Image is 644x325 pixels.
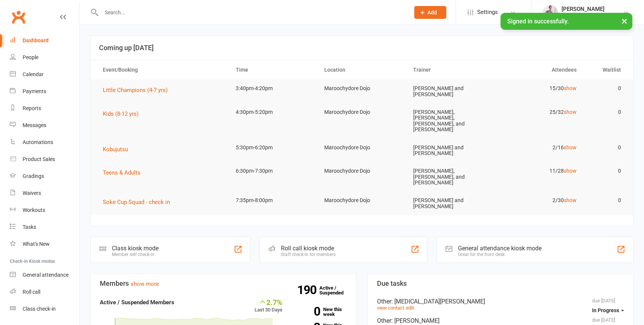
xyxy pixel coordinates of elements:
td: 5:30pm-6:20pm [229,139,317,156]
button: In Progress [592,304,624,317]
div: Last 30 Days [255,298,282,314]
td: 6:30pm-7:30pm [229,162,317,180]
div: Other [377,298,624,305]
a: Class kiosk mode [10,300,79,317]
div: Roll call [23,289,40,295]
a: Product Sales [10,151,79,168]
div: Calendar [23,71,44,77]
td: Maroochydore Dojo [317,103,406,121]
a: show [564,85,577,91]
div: Workouts [23,207,45,213]
td: Maroochydore Dojo [317,139,406,156]
div: Waivers [23,190,41,196]
a: 190Active / Suspended [319,280,353,301]
a: Calendar [10,66,79,83]
td: 2/16 [495,139,583,156]
div: Class check-in [23,306,56,312]
td: 15/30 [495,80,583,97]
td: [PERSON_NAME] and [PERSON_NAME] [406,139,495,162]
th: Attendees [495,60,583,80]
td: Maroochydore Dojo [317,192,406,209]
a: show [564,144,577,150]
a: Workouts [10,202,79,219]
a: Dashboard [10,32,79,49]
td: Maroochydore Dojo [317,80,406,97]
button: × [618,13,631,29]
span: Teens & Adults [103,169,140,176]
td: [PERSON_NAME] and [PERSON_NAME] [406,192,495,215]
div: What's New [23,241,50,247]
a: view contact [377,305,404,311]
td: [PERSON_NAME], [PERSON_NAME], [PERSON_NAME], and [PERSON_NAME] [406,103,495,139]
div: General attendance [23,272,69,278]
td: [PERSON_NAME] and [PERSON_NAME] [406,80,495,103]
th: Waitlist [583,60,628,80]
div: People [23,54,38,60]
strong: 0 [294,306,320,317]
td: 0 [583,103,628,121]
button: Add [414,6,446,19]
td: [PERSON_NAME], [PERSON_NAME], and [PERSON_NAME] [406,162,495,192]
span: Kobujutsu [103,146,128,153]
div: Gradings [23,173,44,179]
strong: 190 [297,284,319,296]
div: Messages [23,122,46,128]
button: Kobujutsu [103,145,133,154]
strong: Active / Suspended Members [100,299,174,306]
th: Location [317,60,406,80]
th: Event/Booking [96,60,229,80]
h3: Coming up [DATE] [99,44,625,52]
a: People [10,49,79,66]
div: Reports [23,105,41,111]
th: Trainer [406,60,495,80]
td: 4:30pm-5:20pm [229,103,317,121]
span: Add [427,9,437,15]
div: Payments [23,88,46,94]
a: 0New this week [294,307,347,317]
button: Little Champions (4-7 yrs) [103,86,173,95]
td: 7:35pm-8:00pm [229,192,317,209]
a: Reports [10,100,79,117]
a: Payments [10,83,79,100]
button: Soke Cup Squad - check in [103,198,175,207]
button: Kids (8-12 yrs) [103,109,144,118]
span: : [PERSON_NAME] [391,317,440,324]
a: What's New [10,236,79,253]
div: General attendance kiosk mode [458,245,542,252]
h3: Members [100,280,347,287]
td: 0 [583,192,628,209]
td: 0 [583,162,628,180]
a: show [564,109,577,115]
div: Class kiosk mode [112,245,159,252]
a: edit [406,305,414,311]
span: In Progress [592,307,619,313]
a: Waivers [10,185,79,202]
div: Sunshine Coast Karate [562,12,615,19]
div: Roll call kiosk mode [281,245,336,252]
td: Maroochydore Dojo [317,162,406,180]
span: Signed in successfully. [507,18,569,25]
td: 0 [583,139,628,156]
span: Little Champions (4-7 yrs) [103,87,168,94]
h3: Due tasks [377,280,624,287]
td: 2/30 [495,192,583,209]
a: Tasks [10,219,79,236]
a: Messages [10,117,79,134]
span: Settings [477,4,498,21]
a: Clubworx [9,8,28,26]
button: Teens & Adults [103,168,146,177]
a: General attendance kiosk mode [10,267,79,284]
a: Gradings [10,168,79,185]
input: Search... [99,7,404,18]
div: Staff check-in for members [281,252,336,257]
div: Great for the front desk [458,252,542,257]
td: 3:40pm-4:20pm [229,80,317,97]
a: show more [131,281,159,287]
div: [PERSON_NAME] [562,6,615,12]
div: Tasks [23,224,36,230]
a: show [564,197,577,203]
td: 25/32 [495,103,583,121]
span: Kids (8-12 yrs) [103,110,139,117]
a: show [564,168,577,174]
div: Automations [23,139,53,145]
